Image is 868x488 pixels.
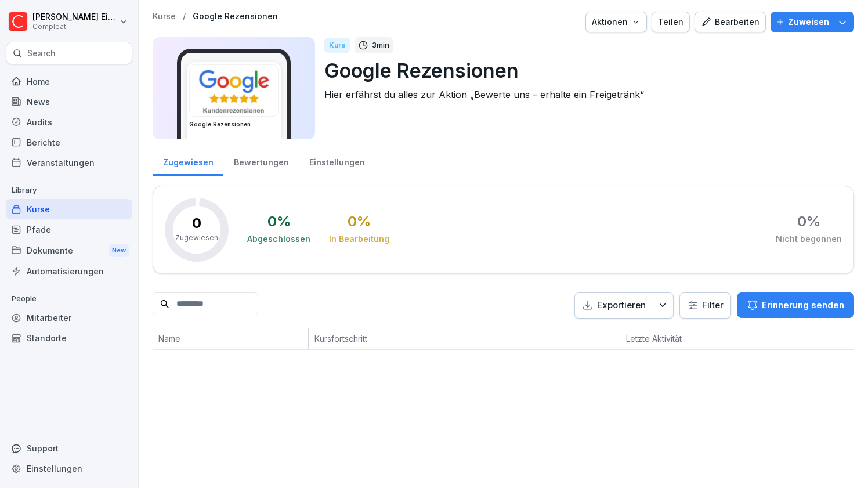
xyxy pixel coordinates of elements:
a: Pfade [6,219,132,240]
a: Home [6,71,132,92]
p: Letzte Aktivität [626,332,712,345]
p: 3 min [372,39,389,51]
p: 0 [192,216,201,230]
div: Bearbeiten [701,16,759,28]
div: Filter [687,299,724,311]
h3: Google Rezensionen [189,120,279,129]
button: Zuweisen [771,12,854,32]
a: Veranstaltungen [6,153,132,173]
div: 0 % [267,215,291,229]
p: / [183,12,186,21]
a: Zugewiesen [153,146,223,176]
p: Zuweisen [788,16,829,28]
p: People [6,290,132,308]
img: ezj0ajshtlh7hpy4qvboyc13.png [190,65,278,116]
a: News [6,92,132,112]
p: Compleat [32,23,117,31]
div: In Bearbeitung [329,233,389,245]
div: Dokumente [6,240,132,261]
button: Erinnerung senden [737,292,854,318]
p: Library [6,181,132,200]
a: Automatisierungen [6,261,132,281]
div: Nicht begonnen [776,233,842,245]
a: Mitarbeiter [6,308,132,328]
p: Hier erfährst du alles zur Aktion „Bewerte uns – erhalte ein Freigetränk“ [324,88,845,102]
a: Einstellungen [299,146,375,176]
div: Teilen [658,16,683,28]
a: Einstellungen [6,458,132,479]
div: Support [6,438,132,458]
a: DokumenteNew [6,240,132,261]
p: Kursfortschritt [314,332,498,345]
button: Aktionen [585,12,647,32]
p: Name [158,332,302,345]
p: Erinnerung senden [762,299,844,312]
p: Zugewiesen [175,233,218,243]
button: Exportieren [574,292,674,319]
p: Google Rezensionen [324,56,845,85]
a: Audits [6,112,132,132]
div: Abgeschlossen [247,233,310,245]
p: [PERSON_NAME] Eitler [32,12,117,22]
a: Bewertungen [223,146,299,176]
button: Teilen [652,12,690,32]
div: Aktionen [592,16,641,28]
div: New [109,244,129,257]
a: Google Rezensionen [193,12,278,21]
p: Search [27,48,56,59]
a: Kurse [6,199,132,219]
a: Standorte [6,328,132,348]
div: 0 % [348,215,371,229]
p: Exportieren [597,299,646,312]
button: Filter [680,293,730,318]
button: Bearbeiten [695,12,766,32]
a: Kurse [153,12,176,21]
a: Berichte [6,132,132,153]
div: Kurs [324,38,350,53]
div: 0 % [797,215,820,229]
